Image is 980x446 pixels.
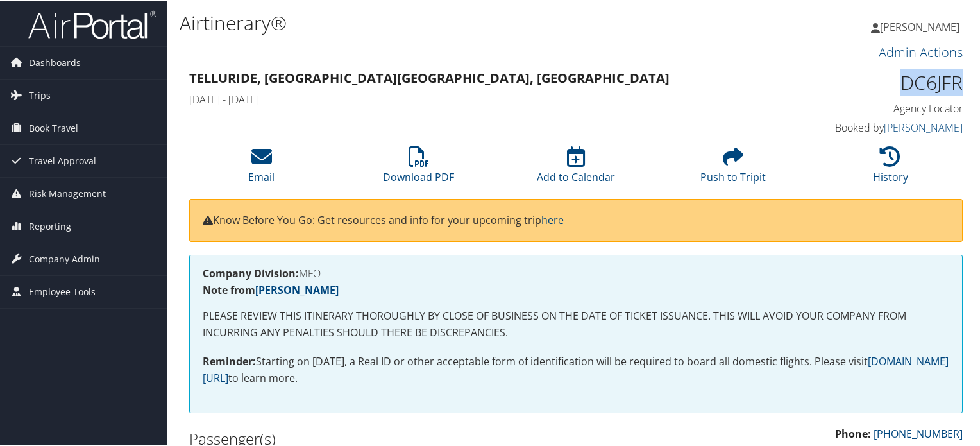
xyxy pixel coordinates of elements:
strong: Note from [203,282,339,296]
strong: Reminder: [203,353,256,367]
a: [PERSON_NAME] [871,6,972,45]
strong: Company Division: [203,265,299,279]
p: PLEASE REVIEW THIS ITINERARY THOROUGHLY BY CLOSE OF BUSINESS ON THE DATE OF TICKET ISSUANCE. THIS... [203,307,949,339]
h1: DC6JFR [784,68,963,95]
span: Travel Approval [29,144,96,176]
strong: Telluride, [GEOGRAPHIC_DATA] [GEOGRAPHIC_DATA], [GEOGRAPHIC_DATA] [189,68,670,85]
a: [PERSON_NAME] [255,282,339,296]
span: [PERSON_NAME] [880,19,959,33]
p: Know Before You Go: Get resources and info for your upcoming trip [203,211,949,228]
span: Company Admin [29,242,100,274]
a: Email [248,152,275,183]
span: Employee Tools [29,275,96,307]
a: Admin Actions [879,42,963,60]
span: Trips [29,78,51,110]
a: [PERSON_NAME] [884,119,963,133]
h4: Agency Locator [784,100,963,114]
h4: MFO [203,267,949,277]
a: History [873,152,908,183]
a: [DOMAIN_NAME][URL] [203,353,949,384]
a: here [541,212,564,226]
a: Push to Tripit [700,152,766,183]
a: [PHONE_NUMBER] [874,425,963,440]
span: Risk Management [29,176,106,209]
p: Starting on [DATE], a Real ID or other acceptable form of identification will be required to boar... [203,352,949,385]
span: Dashboards [29,46,81,78]
h1: Airtinerary® [180,8,708,35]
a: Download PDF [383,152,454,183]
span: Reporting [29,209,71,241]
span: Book Travel [29,111,78,143]
img: airportal-logo.png [28,8,156,39]
h4: Booked by [784,119,963,133]
strong: Phone: [835,425,871,440]
h4: [DATE] - [DATE] [189,91,765,105]
a: Add to Calendar [537,152,615,183]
